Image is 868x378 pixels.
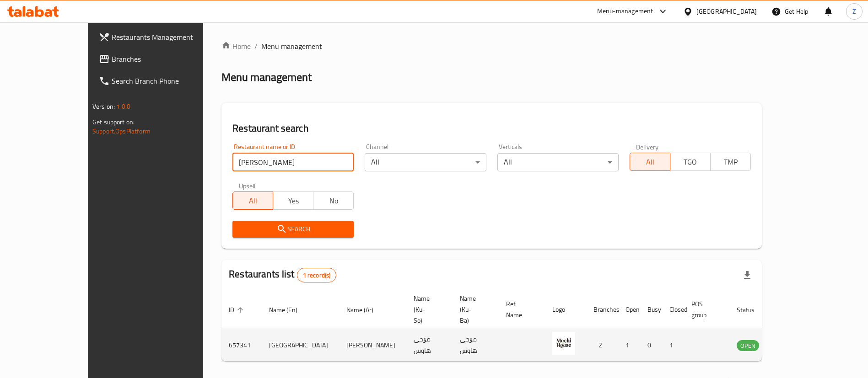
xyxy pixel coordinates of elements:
[453,329,499,362] td: مۆچی هاوس
[506,298,534,320] span: Ref. Name
[736,264,758,286] div: Export file
[497,153,619,171] div: All
[92,101,115,112] span: Version:
[586,290,618,329] th: Branches
[552,332,575,355] img: Mochi House
[634,155,667,169] span: All
[221,41,762,52] nav: breadcrumb
[112,75,226,86] span: Search Branch Phone
[618,329,640,362] td: 1
[636,144,659,150] label: Delivery
[232,192,273,210] button: All
[414,293,442,326] span: Name (Ku-So)
[339,329,406,362] td: [PERSON_NAME]
[112,53,226,64] span: Branches
[365,153,486,171] div: All
[545,290,586,329] th: Logo
[640,329,662,362] td: 0
[232,221,354,238] button: Search
[92,26,233,48] a: Restaurants Management
[229,267,336,282] h2: Restaurants list
[229,304,246,315] span: ID
[232,153,354,171] input: Search for restaurant name or ID..
[597,6,653,17] div: Menu-management
[221,329,262,362] td: 657341
[710,153,751,171] button: TMP
[662,290,684,329] th: Closed
[297,271,336,280] span: 1 record(s)
[240,224,346,235] span: Search
[852,6,856,16] span: Z
[112,32,226,43] span: Restaurants Management
[254,41,258,52] li: /
[346,304,385,315] span: Name (Ar)
[92,70,233,92] a: Search Branch Phone
[221,41,251,52] a: Home
[691,298,718,320] span: POS group
[237,194,270,208] span: All
[737,304,766,315] span: Status
[277,194,310,208] span: Yes
[221,70,312,85] h2: Menu management
[269,304,309,315] span: Name (En)
[92,48,233,70] a: Branches
[232,122,751,135] h2: Restaurant search
[116,101,130,112] span: 1.0.0
[92,116,135,128] span: Get support on:
[273,192,313,210] button: Yes
[630,153,670,171] button: All
[313,192,354,210] button: No
[737,340,759,351] div: OPEN
[221,290,809,362] table: enhanced table
[262,329,339,362] td: [GEOGRAPHIC_DATA]
[618,290,640,329] th: Open
[714,155,747,169] span: TMP
[696,6,757,16] div: [GEOGRAPHIC_DATA]
[297,268,337,282] div: Total records count
[317,194,350,208] span: No
[670,153,711,171] button: TGO
[586,329,618,362] td: 2
[674,155,707,169] span: TGO
[239,182,256,189] label: Upsell
[737,341,759,351] span: OPEN
[92,125,151,137] a: Support.OpsPlatform
[662,329,684,362] td: 1
[460,293,488,326] span: Name (Ku-Ba)
[640,290,662,329] th: Busy
[406,329,453,362] td: مۆچی هاوس
[261,41,322,52] span: Menu management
